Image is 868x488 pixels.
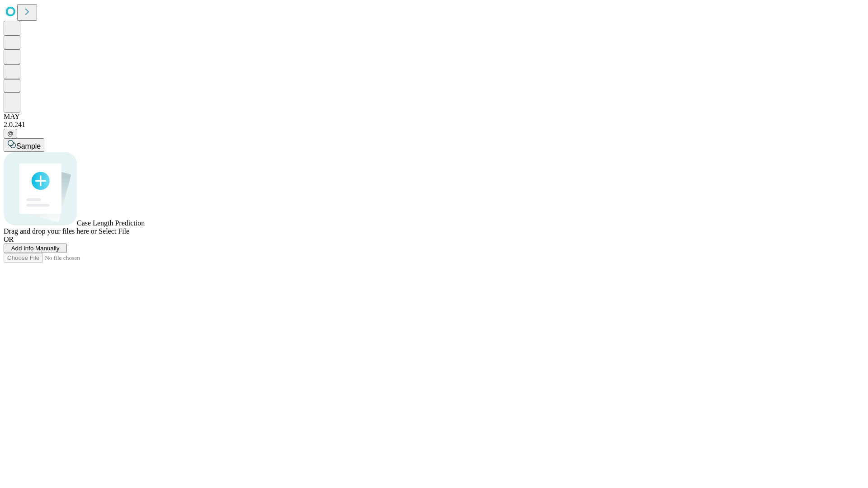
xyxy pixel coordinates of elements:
button: Add Info Manually [4,244,67,253]
span: Select File [99,227,129,235]
div: 2.0.241 [4,121,864,129]
span: Case Length Prediction [77,219,145,227]
button: @ [4,129,17,138]
span: @ [7,130,14,137]
span: OR [4,235,14,243]
div: MAY [4,113,864,121]
span: Sample [16,142,41,150]
span: Add Info Manually [11,245,60,252]
span: Drag and drop your files here or [4,227,97,235]
button: Sample [4,138,44,152]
